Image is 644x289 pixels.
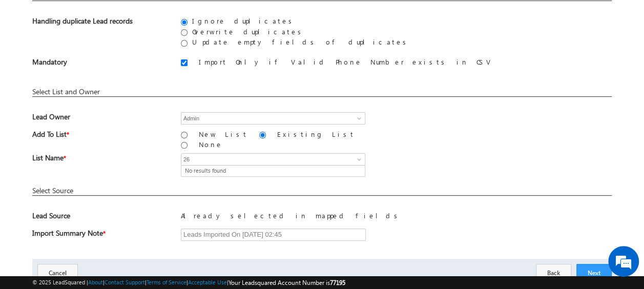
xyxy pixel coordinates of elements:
[13,95,187,213] textarea: Type your message and hit 'Enter'
[351,154,364,164] a: Show All Items
[32,153,166,168] span: List Name
[576,264,612,282] button: Next
[274,130,358,138] label: Existing List
[88,279,103,285] a: About
[32,130,166,144] span: Add To List
[105,279,145,285] a: Contact Support
[181,112,365,125] input: Type to Search
[228,279,345,286] span: Your Leadsquared Account Number is
[139,221,186,235] em: Start Chat
[196,140,226,149] label: None
[188,279,227,285] a: Acceptable Use
[189,37,410,46] label: Update empty fields of duplicates
[196,57,493,66] label: Import Only if Valid Phone Number exists in CSV
[32,112,166,127] span: Lead Owner
[32,186,612,196] div: Select Source
[32,211,166,225] span: Lead Source
[17,54,43,67] img: d_60004797649_company_0_60004797649
[189,27,305,36] label: Overwrite duplicates
[32,229,166,243] span: Import Summary Note
[168,5,193,30] div: Minimize live chat window
[37,264,78,282] button: Cancel
[189,16,296,25] label: Ignore duplicates
[32,57,166,72] span: Mandatory
[53,54,172,67] div: Chat with us now
[181,153,365,166] input: Type to Search
[181,166,365,176] a: No results found
[32,16,166,31] div: Handling duplicate Lead records
[196,130,251,138] label: New List
[181,211,612,225] div: Already selected in mapped fields
[330,279,345,286] span: 77195
[147,279,186,285] a: Terms of Service
[32,87,612,97] div: Select List and Owner
[351,113,364,123] a: Show All Items
[32,278,345,287] span: © 2025 LeadSquared | | | | |
[536,264,571,282] button: Back
[9,95,192,98] div: The required fields cannot be left empty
